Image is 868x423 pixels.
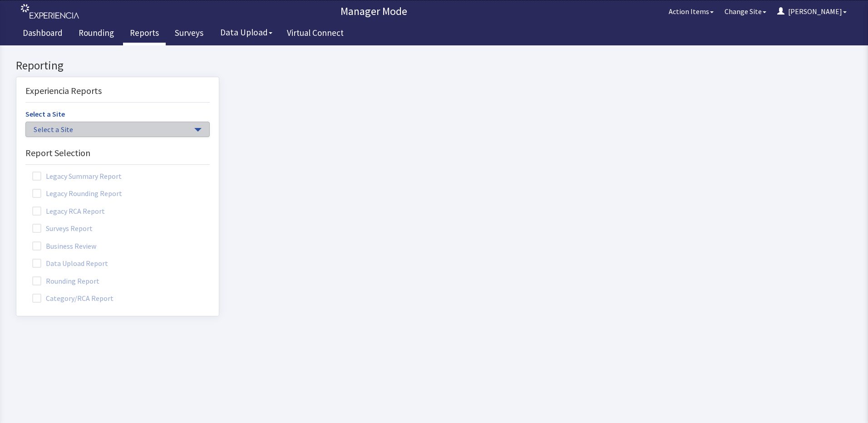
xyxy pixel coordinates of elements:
[72,23,121,45] a: Rounding
[25,124,131,136] label: Legacy Summary Report
[84,4,663,19] p: Manager Mode
[25,39,210,57] div: Experiencia Reports
[16,23,69,45] a: Dashboard
[663,2,719,20] button: Action Items
[25,159,114,171] label: Legacy RCA Report
[280,23,350,45] a: Virtual Connect
[215,24,278,41] button: Data Upload
[123,23,166,45] a: Reports
[25,142,131,153] label: Legacy Rounding Report
[719,2,772,20] button: Change Site
[25,63,65,74] label: Select a Site
[21,4,79,19] img: experiencia_logo.png
[25,211,117,223] label: Data Upload Report
[25,229,108,241] label: Rounding Report
[25,194,105,206] label: Business Review
[772,2,852,20] button: [PERSON_NAME]
[25,76,210,92] button: Select a Site
[16,14,219,27] h2: Reporting
[25,177,102,188] label: Surveys Report
[25,246,123,258] label: Category/RCA Report
[34,79,192,89] span: Select a Site
[25,101,210,119] div: Report Selection
[168,23,210,45] a: Surveys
